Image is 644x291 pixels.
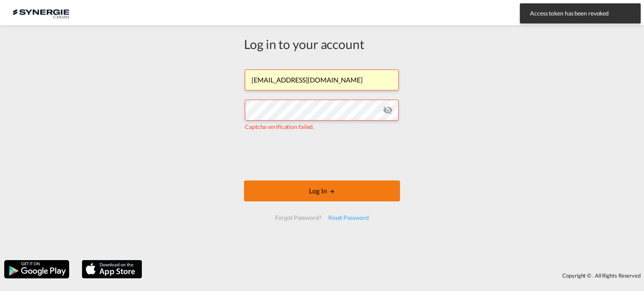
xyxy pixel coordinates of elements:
[13,3,69,22] img: 1f56c880d42311ef80fc7dca854c8e59.png
[146,268,644,283] div: Copyright © . All Rights Reserved
[383,105,393,115] md-icon: icon-eye-off
[3,259,70,279] img: google.png
[527,9,633,18] span: Access token has been revoked
[244,180,400,201] button: LOGIN
[245,70,399,90] input: Enter email/phone number
[244,35,400,53] div: Log in to your account
[245,123,314,130] span: Captcha verification failed.
[272,210,325,225] div: Forgot Password?
[258,139,386,172] iframe: reCAPTCHA
[325,210,372,225] div: Reset Password
[81,259,143,279] img: apple.png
